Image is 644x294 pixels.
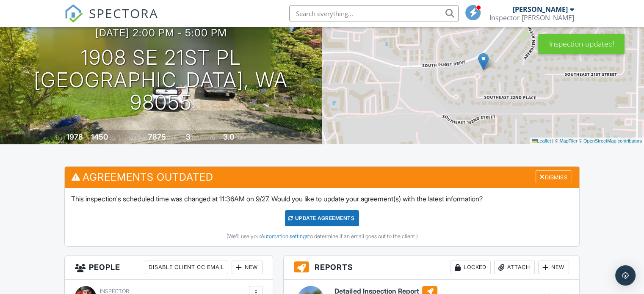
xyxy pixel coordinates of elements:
div: This inspection's scheduled time was changed at 11:36AM on 9/27. Would you like to update your ag... [65,188,579,246]
span: bathrooms [235,135,260,141]
span: bedrooms [192,135,215,141]
span: Lot Size [129,135,147,141]
div: Inspection updated! [538,34,625,54]
div: (We'll use your to determine if an email goes out to the client.) [71,233,573,240]
div: 1978 [66,132,83,141]
div: [PERSON_NAME] [513,5,568,14]
h3: People [65,256,273,280]
h3: [DATE] 2:00 pm - 5:00 pm [95,27,227,38]
div: 3.0 [223,132,234,141]
div: Open Intercom Messenger [615,265,636,286]
img: The Best Home Inspection Software - Spectora [64,4,83,23]
a: Automation settings [260,233,308,239]
span: Built [56,135,65,141]
div: Inspector Pat [489,14,574,22]
div: Update Agreements [285,210,359,226]
a: © OpenStreetMap contributors [579,138,642,143]
span: sq.ft. [167,135,178,141]
a: SPECTORA [64,11,158,29]
div: Locked [451,261,491,274]
h3: Reports [284,256,579,280]
span: SPECTORA [89,4,158,22]
div: 7875 [148,132,166,141]
div: Disable Client CC Email [145,261,228,274]
a: © MapTiler [555,138,578,143]
img: Marker [478,53,489,70]
h3: Agreements Outdated [65,167,579,187]
span: | [552,138,553,143]
div: Dismiss [536,170,571,184]
a: Leaflet [532,138,551,143]
span: sq. ft. [109,135,121,141]
div: Attach [494,261,535,274]
div: 1450 [91,132,108,141]
div: 3 [186,132,191,141]
input: Search everything... [289,5,459,22]
div: New [232,261,263,274]
h1: 1908 SE 21st Pl [GEOGRAPHIC_DATA], WA 98055 [14,47,309,113]
div: New [538,261,569,274]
